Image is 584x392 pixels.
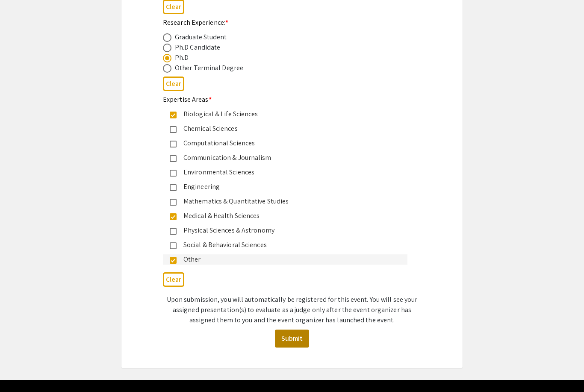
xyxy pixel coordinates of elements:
div: Graduate Student [175,32,227,42]
div: Engineering [177,182,401,192]
div: Other Terminal Degree [175,63,243,73]
div: Ph.D Candidate [175,42,220,53]
mat-label: Expertise Areas [163,95,212,104]
div: Biological & Life Sciences [177,109,401,119]
button: Clear [163,77,184,91]
div: Mathematics & Quantitative Studies [177,196,401,206]
p: Upon submission, you will automatically be registered for this event. You will see your assigned ... [163,295,421,325]
div: Ph.D [175,53,189,63]
div: Environmental Sciences [177,167,401,177]
button: Clear [163,272,184,286]
div: Social & Behavioral Sciences [177,240,401,250]
div: Communication & Journalism [177,153,401,163]
button: Submit [275,330,309,348]
div: Physical Sciences & Astronomy [177,225,401,236]
div: Chemical Sciences [177,124,401,134]
div: Computational Sciences [177,138,401,148]
div: Medical & Health Sciences [177,211,401,221]
mat-label: Research Experience: [163,18,228,27]
iframe: Chat [6,354,36,386]
div: Other [177,254,401,265]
